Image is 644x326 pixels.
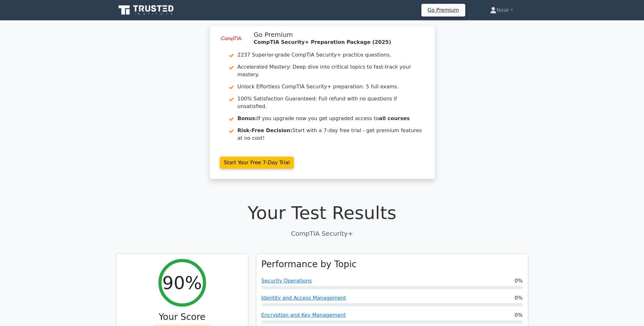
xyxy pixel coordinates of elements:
[116,229,528,238] p: CompTIA Security+
[475,4,528,17] a: Nosk
[424,6,463,14] a: Go Premium
[261,278,312,284] a: Security Operations
[261,259,357,270] h3: Performance by Topic
[116,202,528,223] h1: Your Test Results
[121,312,243,323] h3: Your Score
[515,277,523,285] span: 0%
[515,311,523,319] span: 0%
[515,294,523,302] span: 0%
[261,295,346,301] a: Identity and Access Management
[261,312,346,318] a: Encryption and Key Management
[162,272,202,293] h2: 90%
[220,157,294,169] a: Start Your Free 7-Day Trial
